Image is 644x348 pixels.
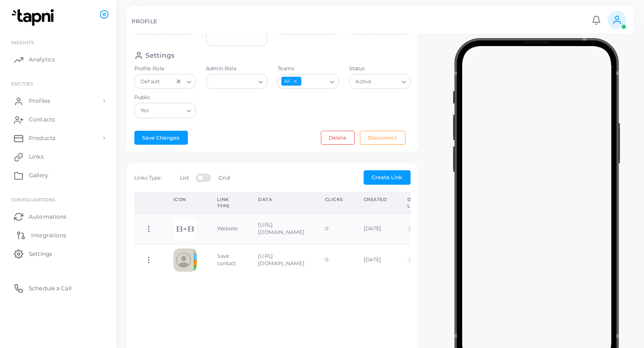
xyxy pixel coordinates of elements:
[7,244,109,263] a: Settings
[31,231,66,240] span: Integrations
[207,245,248,275] td: Save contact
[134,74,196,89] div: Search for option
[11,40,34,45] span: INSIGHTS
[7,207,109,226] a: Automations
[278,65,339,73] label: Teams
[134,174,162,181] span: Links Type:
[258,196,304,203] div: Data
[364,170,411,184] button: Create Link
[162,76,173,87] input: Search for option
[7,50,109,69] a: Analytics
[7,147,109,166] a: Links
[7,166,109,185] a: Gallery
[11,197,55,202] span: Configurations
[248,245,314,275] td: [URL][DOMAIN_NAME]
[354,77,373,87] span: Active
[278,74,339,89] div: Search for option
[217,196,238,209] div: Link Type
[29,153,44,161] span: Links
[7,92,109,110] a: Profiles
[29,97,50,105] span: Profiles
[407,196,426,209] div: Direct Link
[374,76,398,87] input: Search for option
[146,51,174,60] h4: Settings
[139,77,161,87] span: Default
[7,279,109,297] a: Schedule a Call
[353,245,398,275] td: [DATE]
[175,78,182,85] button: Clear Selected
[29,284,72,293] span: Schedule a Call
[292,78,299,85] button: Deselect All
[29,134,55,142] span: Products
[407,256,419,264] span: No
[29,171,48,180] span: Gallery
[219,174,229,182] label: Grid
[132,18,157,25] h5: PROFILE
[151,106,183,116] input: Search for option
[173,196,197,203] div: Icon
[29,213,66,221] span: Automations
[364,196,387,203] div: Created
[134,65,196,73] label: Profile Role
[248,213,314,244] td: [URL][DOMAIN_NAME]
[29,55,55,64] span: Analytics
[11,81,33,87] span: ENTITIES
[206,65,267,73] label: Admin Role
[7,110,109,129] a: Contacts
[29,250,52,258] span: Settings
[7,129,109,147] a: Products
[7,226,109,244] a: Integrations
[315,213,353,244] td: 0
[8,9,60,26] img: logo
[372,174,402,181] span: Create Link
[134,193,163,214] th: Action
[349,65,411,73] label: Status
[180,174,188,182] label: List
[302,76,326,87] input: Search for option
[315,245,353,275] td: 0
[173,217,197,241] img: OFrklItwNT2KNY6zYfSEFygZR-1759838078847.png
[139,106,151,116] span: Yes
[134,103,196,118] div: Search for option
[29,115,55,124] span: Contacts
[207,213,248,244] td: Website
[134,94,196,101] label: Public
[134,131,188,145] button: Save Changes
[321,131,355,145] button: Delete
[353,213,398,244] td: [DATE]
[281,77,301,86] span: All
[206,74,267,89] div: Search for option
[407,225,419,233] span: No
[349,74,411,89] div: Search for option
[210,76,255,87] input: Search for option
[173,248,197,272] img: contactcard.png
[360,131,405,145] button: Disconnect
[325,196,343,203] div: Clicks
